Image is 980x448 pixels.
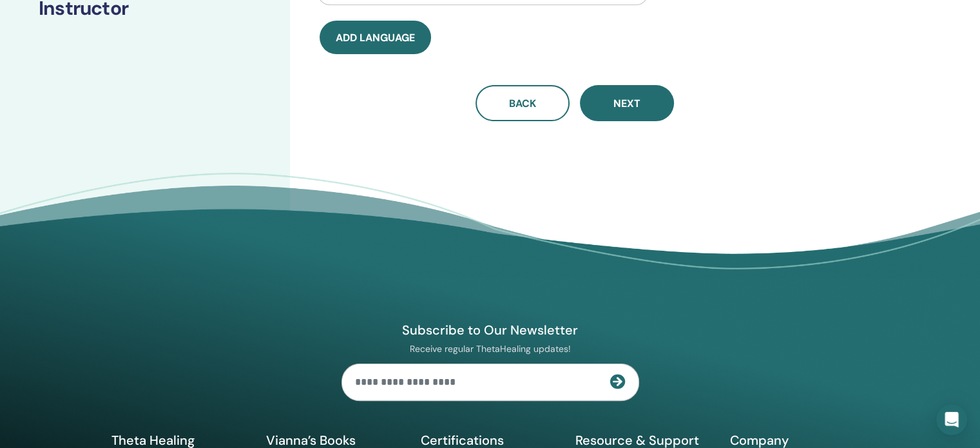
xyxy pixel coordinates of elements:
[580,85,674,121] button: Next
[336,31,415,44] span: Add language
[341,343,639,355] p: Receive regular ThetaHealing updates!
[341,322,639,338] h4: Subscribe to Our Newsletter
[613,97,640,110] span: Next
[509,97,536,110] span: Back
[476,85,570,121] button: Back
[936,404,967,435] div: Open Intercom Messenger
[320,21,431,54] button: Add language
